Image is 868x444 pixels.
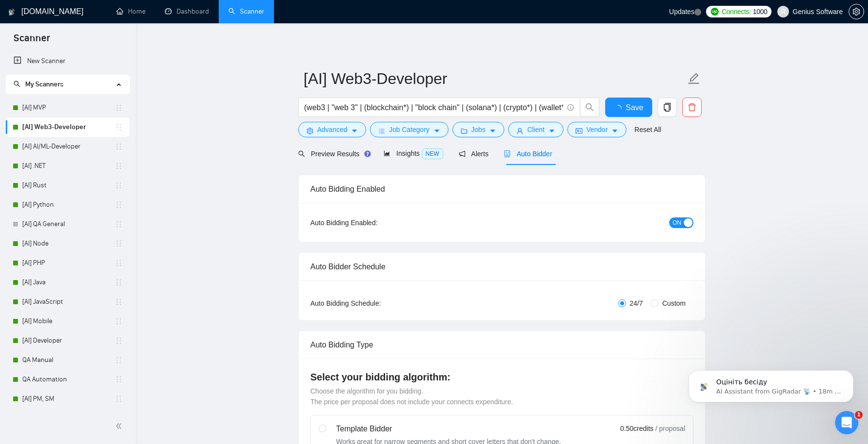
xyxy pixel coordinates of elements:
[722,6,751,17] span: Connects:
[34,115,55,125] div: Mariia
[165,327,184,334] span: Tasks
[85,327,109,334] span: Tickets
[6,292,129,312] li: [AI] JavaScript
[6,31,58,51] span: Scanner
[304,101,563,114] input: Search Freelance Jobs...
[6,331,129,350] li: [AI] Developer
[849,8,864,16] a: setting
[310,298,438,309] div: Auto Bidding Schedule:
[115,162,123,170] span: holder
[115,220,123,228] span: holder
[6,156,129,176] li: [AI] .NET
[57,258,84,268] div: • [DATE]
[626,101,643,114] span: Save
[22,98,115,117] a: [AI] MVP
[780,8,787,15] span: user
[567,122,627,137] button: idcardVendorcaret-down
[9,327,29,334] span: Home
[116,303,155,342] button: Help
[688,72,700,85] span: edit
[304,66,686,91] input: Scanner name...
[115,259,123,267] span: holder
[658,103,676,112] span: copy
[6,312,129,331] li: [AI] Mobile
[6,370,129,389] li: QA Automation
[116,7,145,16] a: homeHome
[54,43,88,53] div: • 18m ago
[11,284,31,304] img: Profile image for Mariia
[22,370,115,389] a: QA Automation
[115,421,125,431] span: double-left
[11,33,31,52] img: Profile image for Dima
[115,201,123,209] span: holder
[6,195,129,214] li: [AI] Python
[128,327,144,334] span: Help
[6,98,129,117] li: [AI] MVP
[461,127,467,134] span: folder
[22,137,115,156] a: [AI] AI/ML-Developer
[527,124,545,135] span: Client
[389,124,429,135] span: Job Category
[40,327,78,334] span: Messages
[384,149,443,157] span: Insights
[656,424,685,433] span: / proposal
[57,150,84,161] div: • [DATE]
[14,80,64,88] span: My Scanners
[34,79,55,89] div: Mariia
[115,317,123,325] span: holder
[504,150,511,157] span: robot
[115,337,123,345] span: holder
[115,356,123,364] span: holder
[567,104,574,111] span: info-circle
[363,149,372,158] div: Tooltip anchor
[22,195,115,214] a: [AI] Python
[115,376,123,383] span: holder
[310,175,693,203] div: Auto Bidding Enabled
[422,148,443,159] span: NEW
[576,127,582,134] span: idcard
[57,186,84,197] div: • [DATE]
[614,105,626,113] span: loading
[298,122,366,137] button: settingAdvancedcaret-down
[22,389,115,409] a: [AI] PM, SM
[6,51,129,71] li: New Scanner
[310,387,513,406] span: Choose the algorithm for you bidding. The price per proposal does not include your connects expen...
[298,150,368,158] span: Preview Results
[452,122,505,137] button: folderJobscaret-down
[6,273,129,292] li: [AI] Java
[57,294,84,304] div: • [DATE]
[6,389,129,409] li: [AI] PM, SM
[669,8,694,16] span: Updates
[658,98,677,117] button: copy
[620,423,653,434] span: 0.50 credits
[659,298,690,309] span: Custom
[586,124,608,135] span: Vendor
[6,350,129,370] li: QA Manual
[115,279,123,286] span: holder
[11,213,31,232] img: Profile image for Dima
[434,127,440,134] span: caret-down
[22,117,115,137] a: [AI] Web3-Developer
[22,214,115,234] a: [AI] QA General
[228,7,264,16] a: searchScanner
[14,81,20,87] span: search
[115,104,123,112] span: holder
[459,150,489,158] span: Alerts
[25,80,64,88] span: My Scanners
[674,350,868,418] iframe: Intercom notifications message
[504,150,552,158] span: Auto Bidder
[72,4,124,20] h1: Messages
[34,294,55,304] div: Mariia
[580,98,599,117] button: search
[849,4,864,19] button: setting
[753,6,768,17] span: 1000
[22,292,115,312] a: [AI] JavaScript
[6,234,129,253] li: [AI] Node
[11,105,31,124] img: Profile image for Mariia
[11,141,31,160] img: Profile image for Mariia
[855,411,863,419] span: 1
[835,411,858,434] iframe: Intercom live chat
[310,217,438,228] div: Auto Bidding Enabled:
